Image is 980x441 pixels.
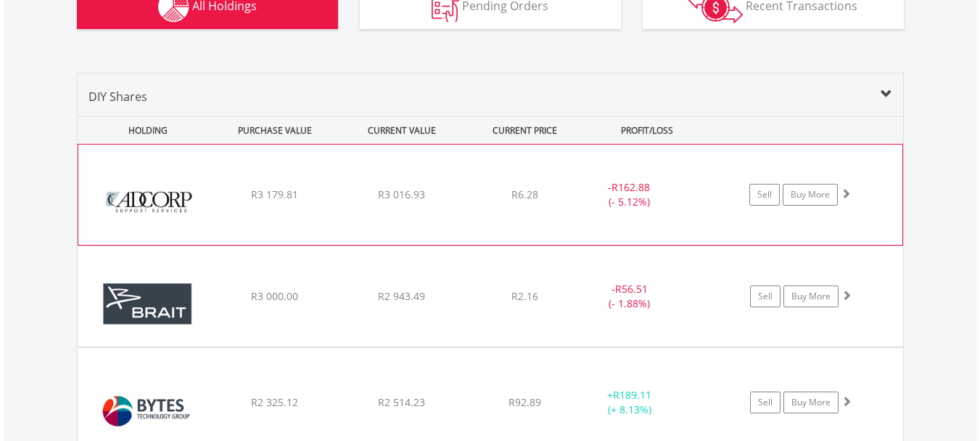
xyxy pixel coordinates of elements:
span: R2 943.49 [378,289,425,303]
span: R3 000.00 [251,289,298,303]
span: R6.28 [511,187,538,201]
div: PURCHASE VALUE [213,117,337,144]
span: R3 179.81 [251,187,298,201]
a: Sell [750,392,781,413]
div: - (- 5.12%) [575,180,683,209]
div: + (+ 8.13%) [575,388,685,417]
span: R2 325.12 [251,395,298,409]
a: Sell [750,286,781,307]
div: PROFIT/LOSS [585,117,709,144]
a: Buy More [783,392,839,413]
span: R92.89 [508,395,541,409]
a: Buy More [783,286,839,307]
span: R56.51 [615,282,648,296]
img: EQU.ZA.BAT.png [85,264,210,343]
span: R2.16 [511,289,538,303]
span: DIY Shares [88,89,147,105]
span: R2 514.23 [378,395,425,409]
span: R162.88 [612,180,650,194]
img: EQU.ZA.ADR.png [86,163,210,241]
span: R189.11 [613,388,651,402]
span: R3 016.93 [378,187,425,201]
a: Sell [749,184,780,206]
div: HOLDING [78,117,210,144]
a: Buy More [783,184,838,206]
div: CURRENT VALUE [340,117,464,144]
div: CURRENT PRICE [466,117,582,144]
div: - (- 1.88%) [575,282,685,311]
